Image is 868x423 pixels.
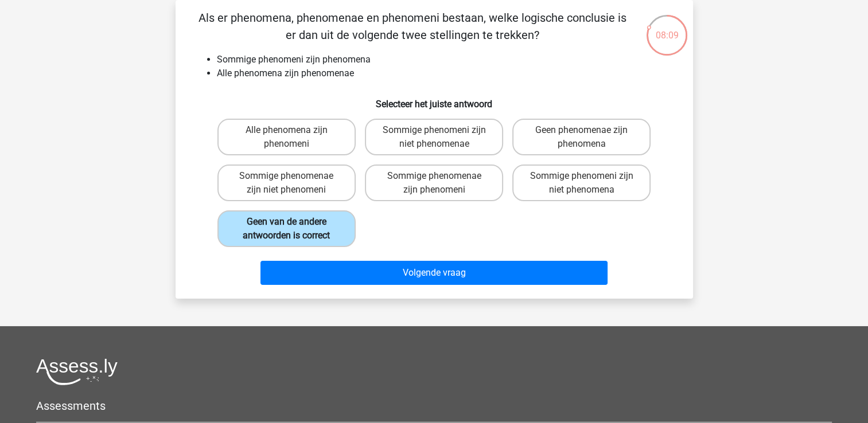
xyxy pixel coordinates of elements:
[194,9,632,44] p: Als er phenomena, phenomenae en phenomeni bestaan, welke logische conclusie is er dan uit de volg...
[194,89,675,109] h6: Selecteer het juiste antwoord
[217,119,356,155] label: Alle phenomena zijn phenomeni
[365,119,503,155] label: Sommige phenomeni zijn niet phenomenae
[512,119,651,155] label: Geen phenomenae zijn phenomena
[260,261,608,285] button: Volgende vraag
[217,66,675,80] li: Alle phenomena zijn phenomenae
[645,14,688,42] div: 08:09
[512,164,651,201] label: Sommige phenomeni zijn niet phenomena
[36,358,118,385] img: Assessly logo
[365,164,503,201] label: Sommige phenomenae zijn phenomeni
[36,399,832,413] h5: Assessments
[217,53,675,66] li: Sommige phenomeni zijn phenomena
[217,210,356,247] label: Geen van de andere antwoorden is correct
[217,164,356,201] label: Sommige phenomenae zijn niet phenomeni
